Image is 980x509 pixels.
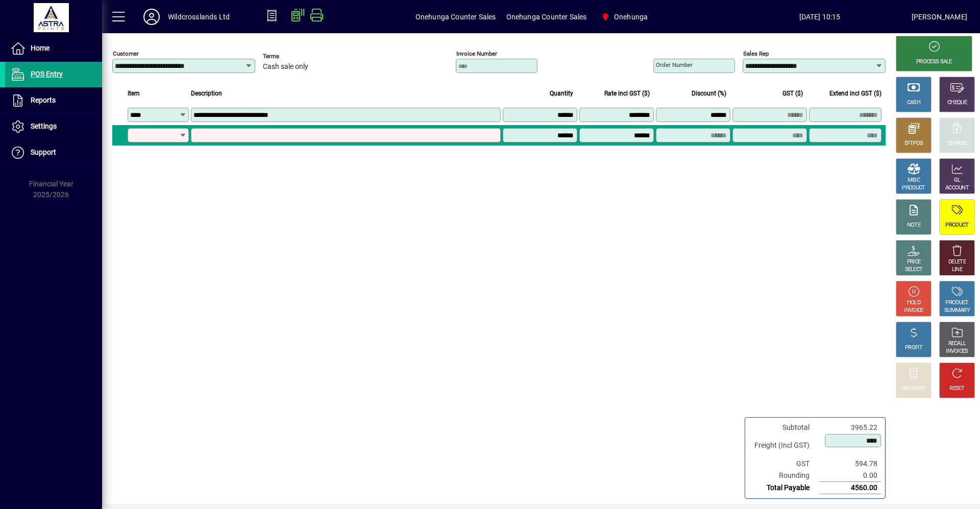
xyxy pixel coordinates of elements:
[749,422,820,433] td: Subtotal
[782,88,803,99] span: GST ($)
[604,88,650,99] span: Rate incl GST ($)
[946,348,968,355] div: INVOICES
[749,458,820,470] td: GST
[945,299,968,307] div: PRODUCT
[263,53,324,60] span: Terms
[954,177,961,184] div: GL
[749,470,820,482] td: Rounding
[952,266,962,274] div: LINE
[904,140,923,148] div: EFTPOS
[191,88,222,99] span: Description
[904,307,923,314] div: INVOICE
[901,385,926,393] div: DISCOUNT
[916,58,952,66] div: PROCESS SALE
[5,114,102,139] a: Settings
[905,344,922,352] div: PROFIT
[31,96,56,104] span: Reports
[947,99,967,107] div: CHEQUE
[820,458,881,470] td: 594.78
[907,299,920,307] div: HOLD
[506,9,587,25] span: Onehunga Counter Sales
[168,9,230,25] div: Wildcrosslands Ltd
[5,88,102,113] a: Reports
[945,222,968,229] div: PRODUCT
[905,266,923,274] div: SELECT
[945,184,969,192] div: ACCOUNT
[947,140,967,148] div: CHARGE
[829,88,881,99] span: Extend incl GST ($)
[907,222,920,229] div: NOTE
[128,88,140,99] span: Item
[908,177,920,184] div: MISC
[820,482,881,494] td: 4560.00
[728,9,911,25] span: [DATE] 10:15
[31,70,63,78] span: POS Entry
[456,50,497,57] mat-label: Invoice number
[31,44,50,52] span: Home
[902,184,925,192] div: PRODUCT
[5,36,102,61] a: Home
[743,50,769,57] mat-label: Sales rep
[944,307,970,314] div: SUMMARY
[135,8,168,26] button: Profile
[550,88,573,99] span: Quantity
[415,9,496,25] span: Onehunga Counter Sales
[749,433,820,458] td: Freight (Incl GST)
[949,385,965,393] div: RESET
[113,50,139,57] mat-label: Customer
[948,340,966,348] div: RECALL
[263,63,308,71] span: Cash sale only
[597,8,652,26] span: Onehunga
[907,258,921,266] div: PRICE
[614,9,648,25] span: Onehunga
[948,258,966,266] div: DELETE
[749,482,820,494] td: Total Payable
[912,9,967,25] div: [PERSON_NAME]
[692,88,726,99] span: Discount (%)
[820,422,881,433] td: 3965.22
[656,61,693,68] mat-label: Order number
[31,122,57,130] span: Settings
[820,470,881,482] td: 0.00
[907,99,920,107] div: CASH
[31,148,56,156] span: Support
[5,140,102,165] a: Support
